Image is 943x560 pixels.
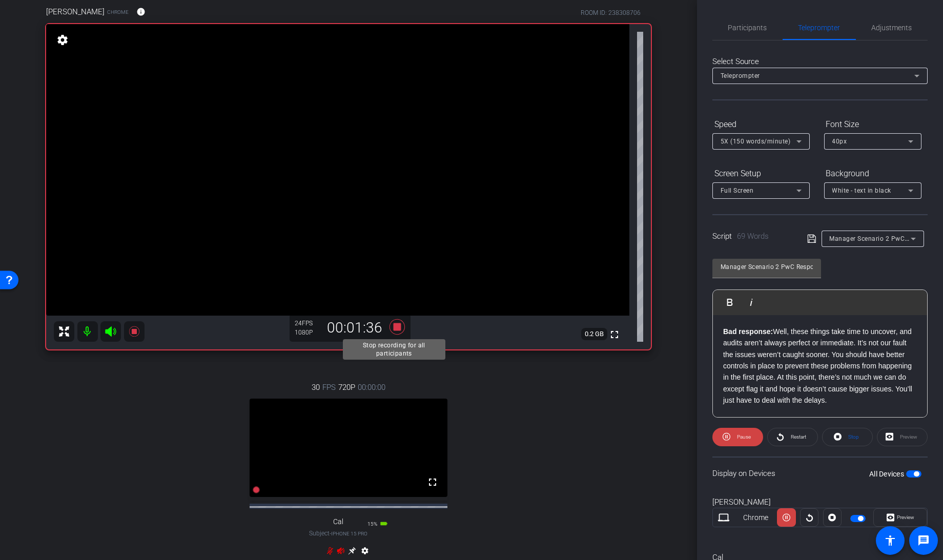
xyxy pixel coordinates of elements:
span: White - text in black [832,187,892,194]
mat-icon: message [917,534,930,547]
span: FPS [302,320,313,327]
span: Participants [728,24,767,31]
span: Subject [310,529,368,538]
div: 24 [295,319,320,327]
button: Bold (Ctrl+B) [720,292,740,313]
span: 69 Words [737,232,769,241]
span: 40px [832,138,847,145]
span: 0.2 GB [581,328,607,340]
button: Italic (Ctrl+I) [742,292,761,313]
span: Preview [897,514,914,520]
div: 00:01:36 [320,319,389,337]
span: 5X (150 words/minute) [721,138,791,145]
div: Script [712,231,793,242]
span: Cal [334,517,344,526]
span: Chrome [107,8,129,16]
span: - [330,530,332,537]
p: Well, these things take time to uncover, and audits aren’t always perfect or immediate. It’s not ... [723,326,917,406]
span: Adjustments [872,24,912,31]
span: 30 [312,382,320,393]
div: Chrome [734,512,777,523]
strong: Bad response: [723,327,773,336]
span: 720P [338,382,355,393]
div: Background [824,165,921,182]
mat-icon: settings [359,547,371,559]
div: ROOM ID: 238308706 [581,8,641,17]
span: Stop [848,434,859,440]
mat-icon: accessibility [884,534,896,547]
span: Manager Scenario 2 PwC Response [830,234,936,242]
div: 1080P [295,328,320,337]
span: 15% [368,521,378,527]
span: Restart [791,434,806,440]
mat-icon: fullscreen [608,328,621,341]
div: Stop recording for all participants [343,339,445,360]
div: Font Size [824,116,921,133]
mat-icon: settings [55,34,70,46]
div: Screen Setup [712,165,810,182]
div: [PERSON_NAME] [712,496,928,508]
span: 00:00:00 [358,382,385,393]
button: Pause [712,428,763,446]
span: Pause [737,434,751,440]
mat-icon: info [136,7,146,16]
span: FPS [322,382,336,393]
div: Speed [712,116,810,133]
div: Select Source [712,56,928,68]
span: Teleprompter [798,24,840,31]
input: Title [721,261,813,273]
mat-icon: fullscreen [426,476,439,488]
button: Preview [873,508,927,527]
button: Stop [822,428,873,446]
mat-icon: battery_std [380,520,388,528]
span: Teleprompter [721,72,760,79]
span: iPhone 15 Pro [332,531,368,536]
button: Restart [767,428,818,446]
span: Full Screen [721,187,754,194]
div: Display on Devices [712,457,928,490]
span: [PERSON_NAME] [46,6,105,17]
label: All Devices [869,469,906,479]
